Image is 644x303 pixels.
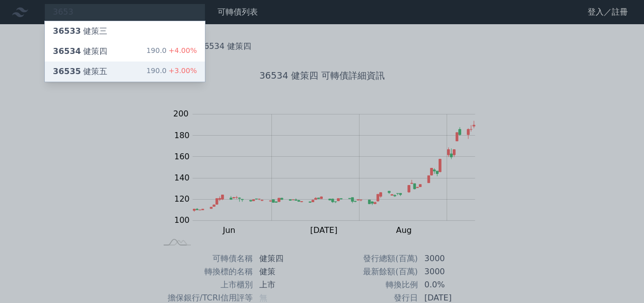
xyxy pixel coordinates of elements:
a: 36535健策五 190.0+3.00% [45,62,205,82]
div: 健策四 [53,45,107,57]
span: 36535 [53,67,81,76]
div: 190.0 [147,66,197,78]
span: 36533 [53,26,81,36]
span: +4.00% [167,46,197,54]
a: 36533健策三 [45,21,205,41]
a: 36534健策四 190.0+4.00% [45,41,205,62]
div: 190.0 [147,45,197,57]
span: +3.00% [167,67,197,75]
div: 健策三 [53,25,107,37]
span: 36534 [53,46,81,56]
div: 健策五 [53,66,107,78]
